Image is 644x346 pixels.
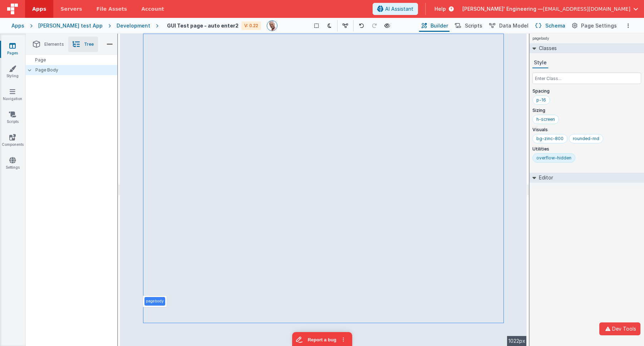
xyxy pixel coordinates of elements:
[452,20,484,32] button: Scripts
[536,117,555,122] div: h-screen
[507,336,527,346] div: 1022px
[532,108,641,113] p: Sizing
[434,5,446,13] span: Help
[599,322,640,335] button: Dev Tools
[536,155,571,161] div: overflow-hidden
[532,73,641,84] input: Enter Class...
[44,41,64,47] span: Elements
[545,22,565,29] span: Schema
[462,5,543,13] span: [PERSON_NAME]' Engineering —
[465,22,482,29] span: Scripts
[26,55,117,65] div: Page
[167,23,239,28] h4: GUI Test page - auto enter2
[536,173,553,183] h2: Editor
[241,21,261,30] div: V: 0.22
[536,43,557,53] h2: Classes
[32,5,46,13] span: Apps
[117,22,150,29] div: Development
[146,298,164,304] p: pagebody
[487,20,530,32] button: Data Model
[462,5,638,13] button: [PERSON_NAME]' Engineering — [EMAIL_ADDRESS][DOMAIN_NAME]
[532,88,641,94] p: Spacing
[120,34,527,346] div: -->
[624,21,633,30] button: Options
[431,22,448,29] span: Builder
[60,5,82,13] span: Servers
[543,5,630,13] span: [EMAIL_ADDRESS][DOMAIN_NAME]
[532,58,548,68] button: Style
[573,136,599,142] div: rounded-md
[570,20,618,32] button: Page Settings
[84,41,94,47] span: Tree
[581,22,617,29] span: Page Settings
[532,146,641,152] p: Utilities
[267,21,277,31] img: 11ac31fe5dc3d0eff3fbbbf7b26fa6e1
[530,34,552,43] h4: pagebody
[38,22,103,29] div: [PERSON_NAME] test App
[97,5,127,13] span: File Assets
[35,67,118,73] p: Page Body
[373,3,418,15] button: AI Assistant
[499,22,529,29] span: Data Model
[532,127,641,133] p: Visuals
[536,136,564,142] div: bg-zinc-800
[536,97,546,103] div: p-16
[419,20,449,32] button: Builder
[533,20,567,32] button: Schema
[385,5,413,13] span: AI Assistant
[11,22,24,29] div: Apps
